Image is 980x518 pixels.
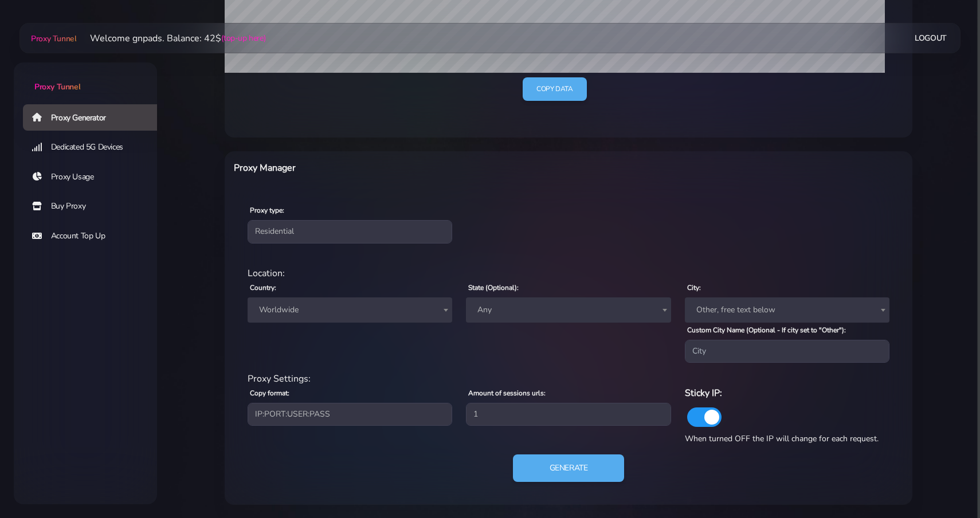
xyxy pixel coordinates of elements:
div: Location: [241,266,896,280]
iframe: Webchat Widget [924,462,966,504]
li: Welcome gnpads. Balance: 42$ [76,32,265,45]
span: Proxy Tunnel [34,81,80,92]
label: Country: [250,282,276,293]
input: City [685,340,889,363]
a: Copy data [523,77,586,101]
span: Any [473,302,664,318]
h6: Sticky IP: [685,386,889,401]
a: Buy Proxy [23,193,166,219]
label: Copy format: [250,388,289,398]
span: Worldwide [248,297,452,323]
a: (top-up here) [221,32,265,44]
label: Custom City Name (Optional - If city set to "Other"): [687,325,846,335]
span: Worldwide [254,302,445,318]
h6: Proxy Manager [234,160,618,175]
label: Amount of sessions urls: [468,388,546,398]
a: Proxy Tunnel [29,29,76,48]
a: Proxy Tunnel [14,62,157,93]
label: City: [687,282,701,293]
div: Proxy Settings: [241,372,896,386]
span: Other, free text below [685,297,889,323]
label: Proxy type: [250,205,284,215]
span: Any [466,297,671,323]
button: Generate [513,454,625,482]
a: Dedicated 5G Devices [23,134,166,160]
a: Logout [915,28,947,49]
a: Account Top Up [23,223,166,249]
span: When turned OFF the IP will change for each request. [685,433,879,444]
span: Other, free text below [692,302,883,318]
a: Proxy Usage [23,164,166,190]
label: State (Optional): [468,282,519,293]
span: Proxy Tunnel [31,33,76,44]
a: Proxy Generator [23,104,166,131]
